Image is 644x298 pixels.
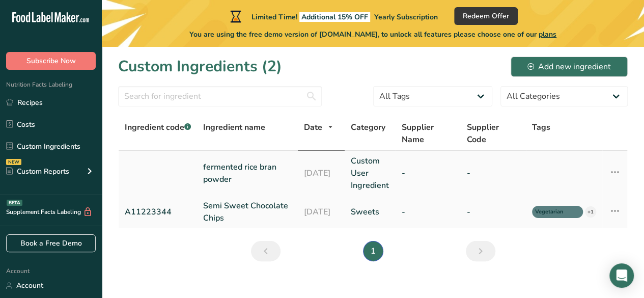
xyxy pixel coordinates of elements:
span: Redeem Offer [463,11,509,21]
a: Book a Free Demo [6,234,96,252]
div: Add new ingredient [527,61,611,73]
a: Semi Sweet Chocolate Chips [203,200,292,224]
div: Custom Reports [6,166,69,177]
a: - [467,206,520,218]
button: Redeem Offer [454,7,518,25]
span: Subscribe Now [26,56,76,66]
a: [DATE] [304,206,339,218]
div: Open Intercom Messenger [609,263,634,288]
a: Custom User Ingredient [351,155,389,192]
a: fermented rice bran powder [203,161,292,185]
span: Category [351,121,385,133]
span: You are using the free demo version of [DOMAIN_NAME], to unlock all features please choose one of... [189,29,556,40]
span: Supplier Name [402,121,455,146]
a: - [467,167,520,179]
a: Previous [251,241,281,261]
span: plans [539,30,556,39]
a: A11223344 [125,206,191,218]
span: Ingredient name [203,121,265,133]
button: Add new ingredient [511,57,628,77]
span: Ingredient code [125,122,191,133]
a: Sweets [351,206,389,218]
span: Yearly Subscription [374,12,438,22]
div: Limited Time! [228,10,438,22]
div: BETA [7,200,22,206]
span: Supplier Code [467,121,520,146]
div: NEW [6,159,21,165]
div: +1 [585,206,596,218]
a: [DATE] [304,167,339,179]
a: Next [466,241,495,261]
span: Date [304,121,322,133]
span: Tags [532,121,550,133]
h1: Custom Ingredients (2) [118,55,282,78]
span: Vegetarian [535,208,571,216]
a: - [402,167,455,179]
span: Additional 15% OFF [299,12,370,22]
input: Search for ingredient [118,86,322,106]
button: Subscribe Now [6,52,96,70]
a: - [402,206,455,218]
